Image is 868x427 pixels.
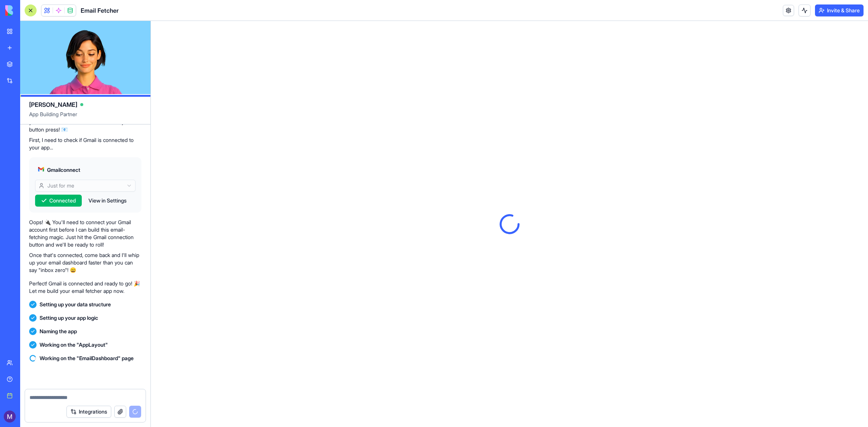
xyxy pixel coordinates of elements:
[85,195,130,207] button: View in Settings
[5,5,52,16] img: logo
[66,406,111,418] button: Integrations
[29,111,141,124] span: App Building Partner
[40,341,108,349] span: Working on the "AppLayout"
[47,166,80,174] span: Gmail connect
[40,314,98,322] span: Setting up your app logic
[29,251,141,274] p: Once that's connected, come back and I'll whip up your email dashboard faster than you can say "i...
[29,136,141,151] p: First, I need to check if Gmail is connected to your app...
[40,355,134,362] span: Working on the "EmailDashboard" page
[40,301,111,308] span: Setting up your data structure
[38,166,44,172] img: gmail
[35,195,82,207] button: Connected
[29,100,77,109] span: [PERSON_NAME]
[81,6,119,15] h1: Email Fetcher
[49,197,76,204] span: Connected
[4,411,16,423] img: ACg8ocJtOslkEheqcbxbRNY-DBVyiSoWR6j0po04Vm4_vNZB470J1w=s96-c
[40,328,77,335] span: Naming the app
[29,219,141,248] p: Oops! 🔌 You'll need to connect your Gmail account first before I can build this email-fetching ma...
[815,4,864,16] button: Invite & Share
[29,280,141,295] p: Perfect! Gmail is connected and ready to go! 🎉 Let me build your email fetcher app now.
